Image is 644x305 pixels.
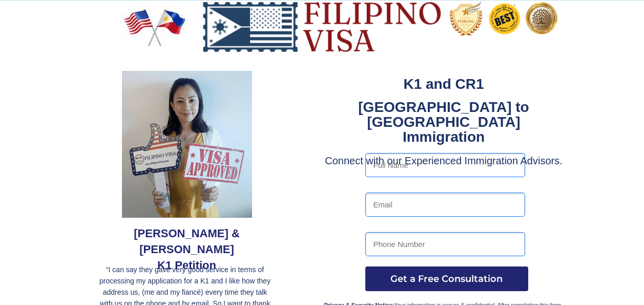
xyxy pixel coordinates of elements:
input: Phone Number [365,232,525,256]
strong: K1 and CR1 [403,76,484,92]
strong: [GEOGRAPHIC_DATA] to [GEOGRAPHIC_DATA] Immigration [358,99,529,145]
span: Connect with our Experienced Immigration Advisors. [325,155,563,166]
input: Email [365,193,525,217]
input: Full Name [365,153,525,177]
button: Get a Free Consultation [365,266,528,291]
span: [PERSON_NAME] & [PERSON_NAME] K1 Petition [134,227,240,272]
span: Get a Free Consultation [365,273,528,284]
